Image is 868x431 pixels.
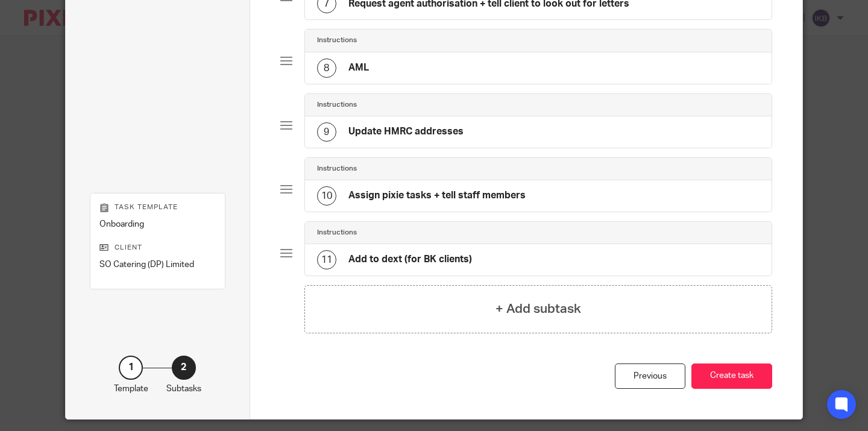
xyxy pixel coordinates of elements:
p: Onboarding [99,218,216,230]
div: 11 [317,250,336,269]
p: Task template [99,203,216,212]
button: Create task [691,363,772,389]
h4: Add to dext (for BK clients) [348,253,472,266]
div: 1 [119,356,143,380]
div: Previous [615,363,685,389]
div: 9 [317,122,336,142]
div: 10 [317,186,336,206]
h4: Update HMRC addresses [348,125,464,138]
h4: Instructions [317,164,357,174]
p: SO Catering (DP) Limited [99,259,216,271]
h4: AML [348,61,369,74]
h4: Instructions [317,36,357,45]
div: 8 [317,58,336,78]
h4: Assign pixie tasks + tell staff members [348,189,526,202]
h4: Instructions [317,228,357,238]
p: Template [114,383,148,395]
p: Client [99,243,216,253]
p: Subtasks [166,383,201,395]
div: 2 [172,356,196,380]
h4: + Add subtask [495,300,581,318]
h4: Instructions [317,100,357,110]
